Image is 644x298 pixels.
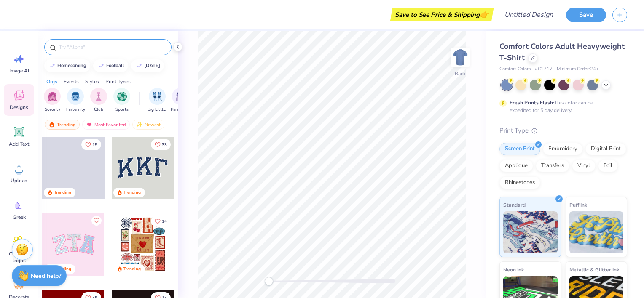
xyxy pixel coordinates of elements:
[132,120,164,130] div: Newest
[569,265,619,274] span: Metallic & Glitter Ink
[392,8,491,21] div: Save to See Price & Shipping
[90,88,107,113] div: filter for Club
[566,8,606,22] button: Save
[503,265,524,274] span: Neon Ink
[10,104,28,111] span: Designs
[176,92,185,101] img: Parent's Weekend Image
[64,78,79,85] div: Events
[57,63,86,68] div: homecoming
[569,211,624,253] img: Puff Ink
[82,120,130,130] div: Most Favorited
[499,41,625,63] span: Comfort Colors Adult Heavyweight T-Shirt
[9,67,29,74] span: Image AI
[45,120,80,130] div: Trending
[144,63,160,68] div: halloween
[113,88,130,113] button: filter button
[90,88,107,113] button: filter button
[45,106,60,113] span: Sorority
[265,277,273,285] div: Accessibility label
[91,216,102,226] button: Like
[93,59,128,72] button: football
[86,122,93,128] img: most_fav.gif
[148,88,167,113] div: filter for Big Little Reveal
[49,63,56,68] img: trend_line.gif
[94,92,103,101] img: Club Image
[543,143,583,155] div: Embroidery
[499,66,531,73] span: Comfort Colors
[13,214,26,221] span: Greek
[11,177,27,184] span: Upload
[136,122,143,128] img: newest.gif
[44,59,90,72] button: homecoming
[499,160,533,172] div: Applique
[151,139,171,150] button: Like
[105,78,131,85] div: Print Types
[117,92,127,101] img: Sports Image
[148,88,167,113] button: filter button
[148,106,167,113] span: Big Little Reveal
[98,63,105,68] img: trend_line.gif
[66,88,85,113] div: filter for Fraternity
[499,126,627,136] div: Print Type
[162,219,167,223] span: 14
[480,9,489,19] span: 👉
[585,143,626,155] div: Digital Print
[113,88,130,113] div: filter for Sports
[46,78,57,85] div: Orgs
[9,141,29,147] span: Add Text
[503,211,558,253] img: Standard
[171,88,190,113] button: filter button
[85,78,99,85] div: Styles
[48,122,55,128] img: trending.gif
[71,92,80,101] img: Fraternity Image
[153,92,162,101] img: Big Little Reveal Image
[44,88,61,113] button: filter button
[499,176,540,189] div: Rhinestones
[171,88,190,113] div: filter for Parent's Weekend
[510,99,554,106] strong: Fresh Prints Flash:
[499,143,540,155] div: Screen Print
[510,99,613,114] div: This color can be expedited for 5 day delivery.
[44,88,61,113] div: filter for Sorority
[81,139,101,150] button: Like
[123,266,141,272] div: Trending
[66,88,85,113] button: filter button
[455,70,466,77] div: Back
[535,66,553,73] span: # C1717
[498,6,560,23] input: Untitled Design
[136,63,142,68] img: trend_line.gif
[106,63,124,68] div: football
[572,160,596,172] div: Vinyl
[151,216,171,227] button: Like
[557,66,599,73] span: Minimum Order: 24 +
[503,200,526,209] span: Standard
[92,143,97,147] span: 15
[536,160,569,172] div: Transfers
[94,106,103,113] span: Club
[123,189,141,196] div: Trending
[58,43,166,51] input: Try "Alpha"
[115,106,129,113] span: Sports
[131,59,164,72] button: [DATE]
[31,272,61,280] strong: Need help?
[66,106,85,113] span: Fraternity
[452,49,469,66] img: Back
[598,160,618,172] div: Foil
[54,189,71,196] div: Trending
[48,92,57,101] img: Sorority Image
[5,250,33,264] span: Clipart & logos
[569,200,587,209] span: Puff Ink
[171,106,190,113] span: Parent's Weekend
[162,143,167,147] span: 33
